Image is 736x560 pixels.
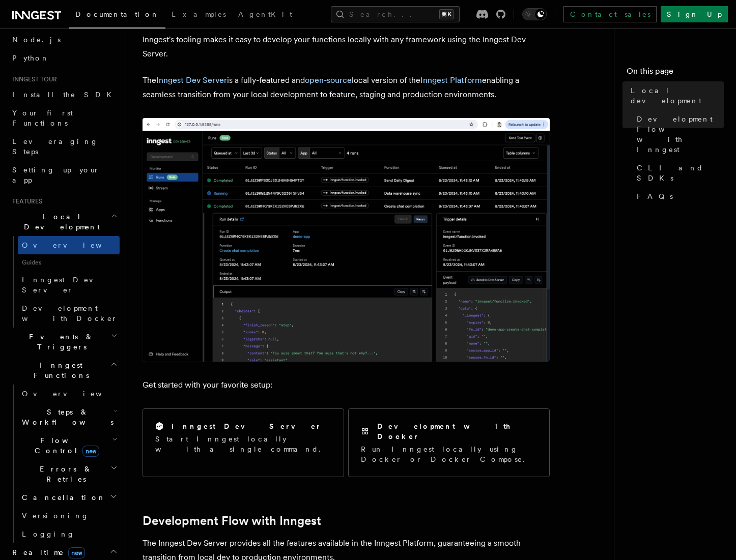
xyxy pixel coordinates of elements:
a: Development Flow with Inngest [143,514,321,528]
a: Inngest Dev Server [156,75,227,85]
span: Errors & Retries [18,464,110,484]
span: Python [12,54,49,62]
p: Run Inngest locally using Docker or Docker Compose. [361,444,537,464]
a: Development Flow with Inngest [633,110,724,159]
button: Cancellation [18,488,120,507]
a: AgentKit [232,3,298,27]
span: Your first Functions [12,109,73,127]
a: Your first Functions [8,104,120,132]
a: open-source [305,75,352,85]
a: Inngest Dev ServerStart Inngest locally with a single command. [143,408,344,477]
p: The is a fully-featured and local version of the enabling a seamless transition from your local d... [143,73,550,102]
span: Node.js [12,36,61,44]
a: Versioning [18,507,120,525]
div: Local Development [8,236,120,328]
span: AgentKit [238,10,292,18]
a: Node.js [8,31,120,49]
h2: Development with Docker [377,421,537,441]
span: Realtime [8,547,85,557]
h4: On this page [627,65,724,81]
span: Guides [18,254,120,271]
span: Install the SDK [12,91,118,99]
span: Documentation [75,10,159,18]
span: Inngest Dev Server [22,276,109,294]
p: Start Inngest locally with a single command. [155,434,331,454]
button: Local Development [8,208,120,236]
span: Examples [172,10,226,18]
a: Development with Docker [18,299,120,328]
span: Overview [22,241,127,249]
button: Errors & Retries [18,460,120,488]
span: Overview [22,390,127,398]
a: Examples [165,3,232,27]
button: Events & Triggers [8,328,120,356]
div: Inngest Functions [8,385,120,543]
kbd: ⌘K [439,9,454,19]
img: The Inngest Dev Server on the Functions page [143,118,550,362]
a: Overview [18,385,120,403]
button: Search...⌘K [331,6,460,22]
a: FAQs [633,187,724,205]
span: Features [8,197,42,205]
span: Cancellation [18,492,106,503]
p: Inngest's tooling makes it easy to develop your functions locally with any framework using the In... [143,33,550,61]
span: Events & Triggers [8,332,111,352]
span: new [68,547,85,558]
span: Local Development [8,212,111,232]
span: Versioning [22,512,89,520]
a: Documentation [69,3,165,28]
button: Steps & Workflows [18,403,120,431]
a: Development with DockerRun Inngest locally using Docker or Docker Compose. [348,408,550,477]
a: Leveraging Steps [8,132,120,161]
a: Python [8,49,120,67]
a: Contact sales [563,6,657,22]
a: CLI and SDKs [633,159,724,187]
span: Development with Docker [22,304,118,322]
a: Inngest Dev Server [18,271,120,299]
a: Inngest Platform [420,75,482,85]
span: Development Flow with Inngest [637,114,724,155]
span: new [82,446,99,457]
span: Inngest Functions [8,360,110,380]
h2: Inngest Dev Server [172,421,322,431]
a: Local development [627,81,724,110]
span: Inngest tour [8,75,57,83]
a: Overview [18,236,120,254]
button: Inngest Functions [8,356,120,385]
p: Get started with your favorite setup: [143,378,550,392]
span: Logging [22,530,75,538]
span: Leveraging Steps [12,137,98,156]
a: Sign Up [661,6,728,22]
span: Local development [631,85,724,106]
button: Toggle dark mode [522,8,547,20]
span: FAQs [637,191,673,201]
span: Setting up your app [12,166,100,184]
span: Steps & Workflows [18,407,114,427]
a: Install the SDK [8,85,120,104]
span: CLI and SDKs [637,163,724,183]
span: Flow Control [18,435,112,456]
a: Setting up your app [8,161,120,189]
a: Logging [18,525,120,543]
button: Flow Controlnew [18,431,120,460]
